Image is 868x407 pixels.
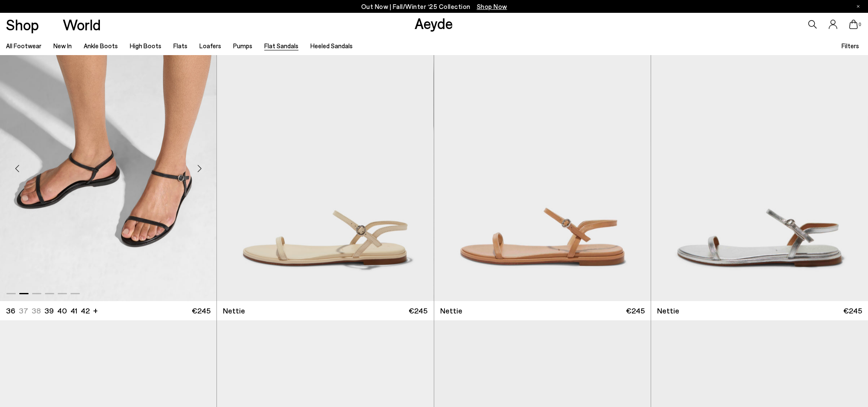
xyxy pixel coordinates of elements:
a: Loafers [199,42,221,50]
a: Nettie €245 [651,301,868,320]
a: Pumps [233,42,252,50]
img: Nettie Leather Sandals [433,29,650,301]
a: Flat Sandals [264,42,298,50]
a: Shop [6,17,39,32]
div: Next slide [187,155,212,181]
a: 6 / 6 1 / 6 2 / 6 3 / 6 4 / 6 5 / 6 6 / 6 1 / 6 Next slide Previous slide [651,29,868,301]
a: Nettie €245 [217,301,433,320]
p: Out Now | Fall/Winter ‘25 Collection [361,1,507,12]
a: Aeyde [415,14,453,32]
a: High Boots [130,42,161,50]
img: Nettie Leather Sandals [651,29,867,301]
div: 1 / 6 [434,29,651,301]
a: 6 / 6 1 / 6 2 / 6 3 / 6 4 / 6 5 / 6 6 / 6 1 / 6 Next slide Previous slide [217,29,433,301]
a: 0 [849,20,858,29]
span: €245 [626,305,645,316]
div: 3 / 6 [216,29,433,301]
div: 1 / 6 [217,29,433,301]
div: 2 / 6 [433,29,650,301]
a: New In [53,42,72,50]
img: Nettie Leather Sandals [434,29,651,301]
img: Nettie Leather Sandals [651,29,868,301]
span: Nettie [440,305,462,316]
span: Nettie [223,305,245,316]
span: 0 [858,22,862,27]
a: Flats [173,42,187,50]
li: 36 [6,305,15,316]
span: Filters [842,42,859,50]
div: 2 / 6 [651,29,867,301]
span: €245 [192,305,210,316]
a: All Footwear [6,42,41,50]
a: Nettie €245 [434,301,651,320]
li: 41 [70,305,77,316]
a: Ankle Boots [84,42,118,50]
a: 6 / 6 1 / 6 2 / 6 3 / 6 4 / 6 5 / 6 6 / 6 1 / 6 Next slide Previous slide [434,29,651,301]
span: €245 [843,305,862,316]
a: World [63,17,101,32]
div: Previous slide [4,155,30,181]
li: 42 [81,305,90,316]
li: + [93,305,98,316]
li: 39 [44,305,54,316]
ul: variant [6,305,87,316]
div: 1 / 6 [651,29,868,301]
li: 40 [57,305,67,316]
a: Heeled Sandals [310,42,353,50]
img: Nettie Leather Sandals [217,29,433,301]
span: Nettie [657,305,679,316]
span: €245 [409,305,427,316]
span: Navigate to /collections/new-in [477,3,507,10]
